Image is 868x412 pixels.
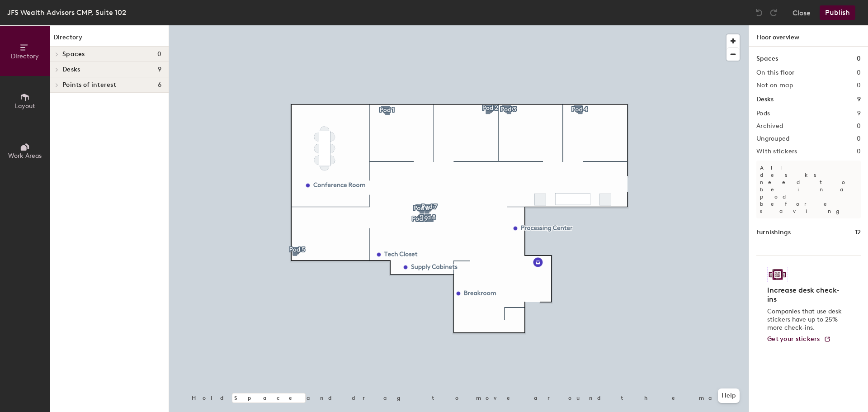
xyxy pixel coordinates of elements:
[767,286,844,304] h4: Increase desk check-ins
[756,123,783,130] h2: Archived
[756,135,790,142] h2: Ungrouped
[718,388,740,403] button: Help
[755,8,764,17] img: Undo
[769,8,778,17] img: Redo
[756,54,778,64] h1: Spaces
[756,95,774,104] h1: Desks
[767,308,844,332] p: Companies that use desk stickers have up to 25% more check-ins.
[62,81,116,89] span: Points of interest
[855,227,861,237] h1: 12
[820,5,855,20] button: Publish
[756,69,795,76] h2: On this floor
[749,25,868,47] h1: Floor overview
[767,267,788,282] img: Sticker logo
[767,336,831,343] a: Get your stickers
[157,51,161,58] span: 0
[62,66,80,73] span: Desks
[62,51,85,58] span: Spaces
[756,148,797,155] h2: With stickers
[158,66,161,73] span: 9
[11,52,39,60] span: Directory
[857,123,861,130] h2: 0
[8,152,42,160] span: Work Areas
[857,110,861,117] h2: 9
[767,335,820,343] span: Get your stickers
[857,95,861,104] h1: 9
[50,33,169,47] h1: Directory
[7,7,126,18] div: JFS Wealth Advisors CMP, Suite 102
[857,69,861,76] h2: 0
[857,54,861,64] h1: 0
[793,5,811,20] button: Close
[756,227,791,237] h1: Furnishings
[857,135,861,142] h2: 0
[756,82,793,89] h2: Not on map
[756,110,770,117] h2: Pods
[857,148,861,155] h2: 0
[15,102,35,110] span: Layout
[158,81,161,89] span: 6
[857,82,861,89] h2: 0
[756,161,861,218] p: All desks need to be in a pod before saving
